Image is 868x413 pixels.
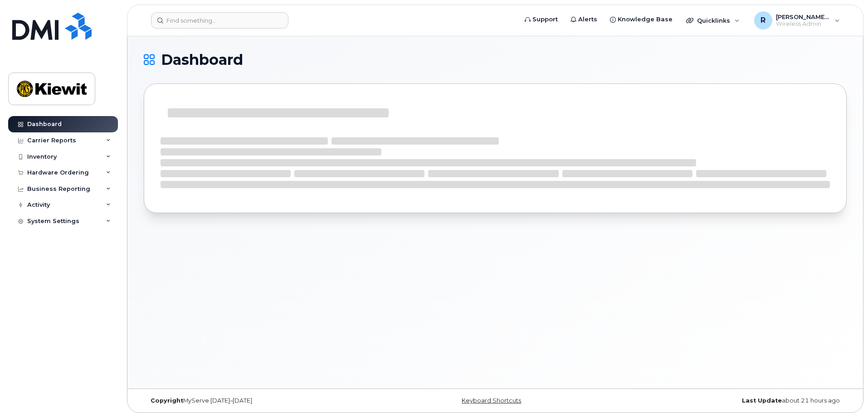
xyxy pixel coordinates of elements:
[462,397,521,404] a: Keyboard Shortcuts
[151,397,183,404] strong: Copyright
[612,397,847,404] div: about 21 hours ago
[144,397,378,404] div: MyServe [DATE]–[DATE]
[161,53,243,67] span: Dashboard
[742,397,782,404] strong: Last Update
